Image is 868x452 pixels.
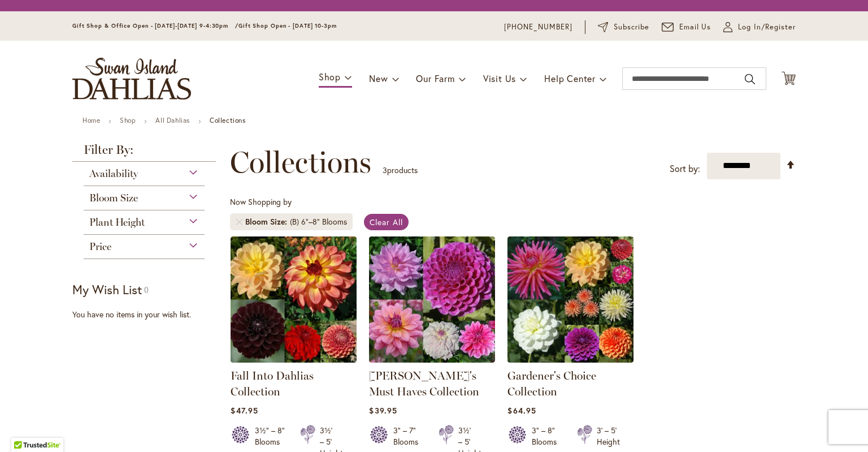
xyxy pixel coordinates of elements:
[416,72,454,84] span: Our Farm
[507,236,633,363] img: Gardener's Choice Collection
[745,70,755,88] button: Search
[483,72,516,84] span: Visit Us
[89,216,145,229] span: Plant Height
[319,71,341,83] span: Shop
[507,354,633,365] a: Gardener's Choice Collection
[236,218,242,225] a: Remove Bloom Size (B) 6"–8" Blooms
[120,116,136,124] a: Shop
[383,165,387,175] span: 3
[369,369,479,398] a: [PERSON_NAME]'s Must Haves Collection
[231,236,357,363] img: Fall Into Dahlias Collection
[364,214,409,230] a: Clear All
[72,309,223,320] div: You have no items in your wish list.
[544,72,596,84] span: Help Center
[72,144,216,162] strong: Filter By:
[369,72,388,84] span: New
[245,216,290,227] span: Bloom Size
[72,58,191,100] a: store logo
[597,425,620,447] div: 3' – 5' Height
[72,22,238,29] span: Gift Shop & Office Open - [DATE]-[DATE] 9-4:30pm /
[369,354,495,365] a: Heather's Must Haves Collection
[369,236,495,363] img: Heather's Must Haves Collection
[230,145,371,179] span: Collections
[670,158,700,179] label: Sort by:
[598,21,649,33] a: Subscribe
[8,412,40,444] iframe: Launch Accessibility Center
[89,167,138,180] span: Availability
[662,21,711,33] a: Email Us
[679,21,711,33] span: Email Us
[507,405,536,416] span: $64.95
[89,192,138,204] span: Bloom Size
[507,369,596,398] a: Gardener's Choice Collection
[231,405,258,416] span: $47.95
[723,21,796,33] a: Log In/Register
[369,405,397,416] span: $39.95
[155,116,190,124] a: All Dahlias
[383,161,418,179] p: products
[290,216,347,227] div: (B) 6"–8" Blooms
[532,425,563,447] div: 3" – 8" Blooms
[504,21,572,33] a: [PHONE_NUMBER]
[738,21,796,33] span: Log In/Register
[370,217,403,227] span: Clear All
[238,22,337,29] span: Gift Shop Open - [DATE] 10-3pm
[89,240,111,253] span: Price
[231,369,314,398] a: Fall Into Dahlias Collection
[83,116,100,124] a: Home
[210,116,246,124] strong: Collections
[614,21,649,33] span: Subscribe
[72,281,142,298] strong: My Wish List
[230,196,292,207] span: Now Shopping by
[231,354,357,365] a: Fall Into Dahlias Collection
